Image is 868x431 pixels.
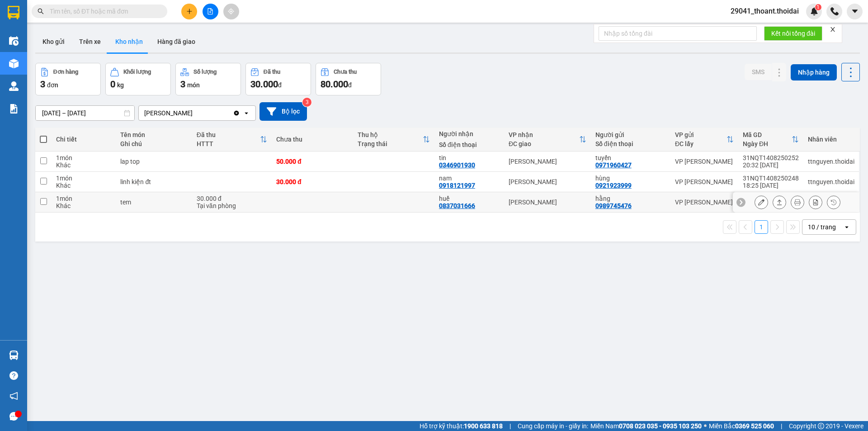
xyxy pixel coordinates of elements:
[278,81,282,89] span: đ
[830,26,836,33] span: close
[117,81,124,89] span: kg
[259,102,307,121] button: Bộ lọc
[816,4,820,10] span: 1
[509,178,586,185] div: [PERSON_NAME]
[38,8,44,14] span: search
[675,199,734,206] div: VP [PERSON_NAME]
[9,81,19,91] img: warehouse-icon
[110,79,115,90] span: 0
[595,202,632,209] div: 0989745476
[738,128,803,152] th: Toggle SortBy
[72,31,108,52] button: Trên xe
[264,69,280,75] div: Đã thu
[743,154,799,161] div: 31NQT1408250252
[808,223,836,232] div: 10 / trang
[9,350,19,360] img: warehouse-icon
[193,109,194,118] input: Selected Lý Nhân.
[56,161,111,169] div: Khác
[518,421,588,431] span: Cung cấp máy in - giấy in:
[276,136,349,143] div: Chưa thu
[8,6,19,19] img: logo-vxr
[276,158,349,165] div: 50.000 đ
[743,161,799,169] div: 20:32 [DATE]
[815,4,821,10] sup: 1
[704,424,707,428] span: ⚪️
[302,98,311,107] sup: 3
[851,7,859,15] span: caret-down
[439,202,475,209] div: 0837031666
[818,423,824,429] span: copyright
[180,79,185,90] span: 3
[509,140,579,147] div: ĐC giao
[334,69,357,75] div: Chưa thu
[619,422,702,430] strong: 0708 023 035 - 0935 103 250
[150,31,203,52] button: Hàng đã giao
[187,81,200,89] span: món
[197,195,267,202] div: 30.000 đ
[830,7,839,15] img: phone-icon
[743,131,792,138] div: Mã GD
[755,220,768,234] button: 1
[56,136,111,143] div: Chi tiết
[509,131,579,138] div: VP nhận
[781,421,782,431] span: |
[348,81,352,89] span: đ
[321,79,348,90] span: 80.000
[105,63,171,95] button: Khối lượng0kg
[123,69,151,75] div: Khối lượng
[358,131,423,138] div: Thu hộ
[120,158,187,165] div: lap top
[595,195,666,202] div: hằng
[181,4,197,19] button: plus
[9,59,19,68] img: warehouse-icon
[675,178,734,185] div: VP [PERSON_NAME]
[595,154,666,161] div: tuyến
[847,4,863,19] button: caret-down
[9,392,18,400] span: notification
[439,175,500,182] div: nam
[228,8,234,14] span: aim
[120,131,187,138] div: Tên món
[186,8,193,14] span: plus
[723,5,806,17] span: 29041_thoant.thoidai
[40,79,45,90] span: 3
[439,154,500,161] div: tin
[670,128,738,152] th: Toggle SortBy
[755,195,768,209] div: Sửa đơn hàng
[808,136,854,143] div: Nhân viên
[250,79,278,90] span: 30.000
[439,130,500,137] div: Người nhận
[120,178,187,185] div: linh kiện đt
[197,140,260,147] div: HTTT
[675,140,726,147] div: ĐC lấy
[745,64,772,80] button: SMS
[595,175,666,182] div: hùng
[743,175,799,182] div: 31NQT1408250248
[36,106,134,120] input: Select a date range.
[175,63,241,95] button: Số lượng3món
[193,69,217,75] div: Số lượng
[245,63,311,95] button: Đã thu30.000đ
[50,6,156,16] input: Tìm tên, số ĐT hoặc mã đơn
[56,202,111,209] div: Khác
[9,371,18,380] span: question-circle
[595,131,666,138] div: Người gửi
[743,182,799,189] div: 18:25 [DATE]
[590,421,702,431] span: Miền Nam
[675,158,734,165] div: VP [PERSON_NAME]
[599,26,757,41] input: Nhập số tổng đài
[439,141,500,148] div: Số điện thoại
[808,158,854,165] div: ttnguyen.thoidai
[420,421,503,431] span: Hỗ trợ kỹ thuật:
[709,421,774,431] span: Miền Bắc
[56,175,111,182] div: 1 món
[808,178,854,185] div: ttnguyen.thoidai
[509,421,511,431] span: |
[203,4,218,19] button: file-add
[316,63,381,95] button: Chưa thu80.000đ
[9,36,19,46] img: warehouse-icon
[358,140,423,147] div: Trạng thái
[353,128,434,152] th: Toggle SortBy
[764,26,822,41] button: Kết nối tổng đài
[243,109,250,117] svg: open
